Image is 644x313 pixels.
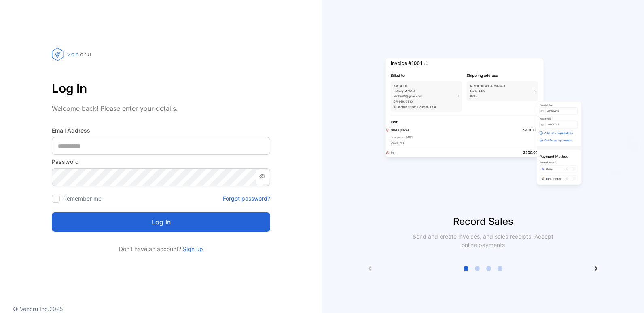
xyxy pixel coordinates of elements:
label: Password [52,157,270,166]
p: Record Sales [322,214,644,229]
p: Log In [52,78,270,98]
p: Don't have an account? [52,245,270,253]
img: slider image [382,32,584,214]
p: Send and create invoices, and sales receipts. Accept online payments [405,232,561,249]
a: Forgot password? [223,194,270,203]
button: Log in [52,212,270,232]
a: Sign up [181,245,203,252]
img: vencru logo [52,32,92,76]
label: Remember me [63,195,102,202]
p: Welcome back! Please enter your details. [52,104,270,113]
label: Email Address [52,126,270,135]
